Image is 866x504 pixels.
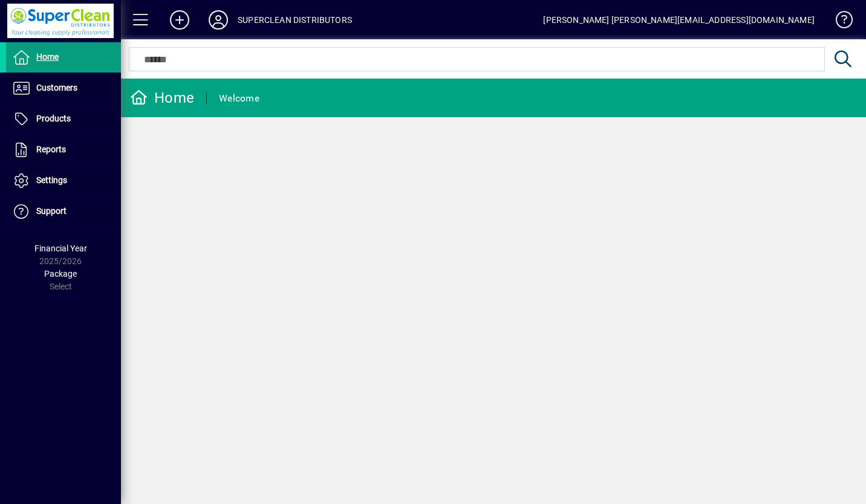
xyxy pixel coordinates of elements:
[6,135,121,165] a: Reports
[6,104,121,134] a: Products
[36,52,59,62] span: Home
[219,89,259,108] div: Welcome
[543,10,815,30] div: [PERSON_NAME] [PERSON_NAME][EMAIL_ADDRESS][DOMAIN_NAME]
[6,166,121,196] a: Settings
[238,10,352,30] div: SUPERCLEAN DISTRIBUTORS
[6,73,121,103] a: Customers
[36,83,77,92] span: Customers
[36,206,67,216] span: Support
[36,144,66,154] span: Reports
[34,244,87,253] span: Financial Year
[6,196,121,227] a: Support
[160,9,199,31] button: Add
[36,114,71,123] span: Products
[199,9,238,31] button: Profile
[827,2,851,42] a: Knowledge Base
[36,175,67,185] span: Settings
[44,269,77,279] span: Package
[130,88,194,108] div: Home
